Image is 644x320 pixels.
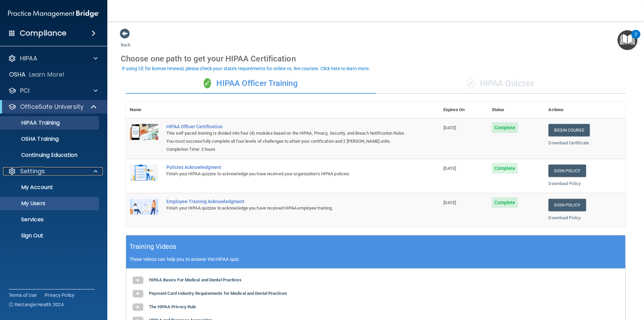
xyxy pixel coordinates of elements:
[131,274,145,287] img: gray_youtube_icon.38fcd6cc.png
[122,66,370,71] div: If using CE for license renewal, please check your state's requirements for online vs. live cours...
[548,215,581,220] a: Download Policy
[548,165,586,177] a: Sign Policy
[548,140,589,145] a: Download Certificate
[20,54,37,62] p: HIPAA
[126,102,162,118] th: Name
[121,34,130,47] a: Back
[20,87,30,95] p: PCI
[439,102,488,118] th: Expires On
[166,170,406,178] div: Finish your HIPAA quizzes to acknowledge you have received your organization’s HIPAA policies.
[126,74,376,94] div: HIPAA Officer Training
[8,167,98,175] a: Settings
[8,7,99,20] img: PMB logo
[548,181,581,186] a: Download Policy
[4,232,96,239] p: Sign Out
[376,74,626,94] div: HIPAA Quizzes
[618,30,637,50] button: Open Resource Center, 2 new notifications
[488,102,545,118] th: Status
[492,197,518,208] span: Complete
[4,152,96,158] p: Continuing Education
[20,167,45,175] p: Settings
[4,216,96,223] p: Services
[166,124,406,129] a: HIPAA Officer Certification
[45,292,75,299] a: Privacy Policy
[443,200,456,205] span: [DATE]
[149,291,287,296] b: Payment Card Industry Requirements for Medical and Dental Practices
[8,54,98,62] a: HIPAA
[492,163,518,174] span: Complete
[149,277,241,282] b: HIPAA Basics For Medical and Dental Practices
[149,304,196,309] b: The HIPAA Privacy Rule
[129,241,176,253] h5: Training Videos
[29,71,65,79] p: Learn More!
[548,124,589,136] a: Begin Course
[528,272,636,299] iframe: Drift Widget Chat Controller
[9,71,26,79] p: OSHA
[4,120,60,126] p: HIPAA Training
[548,199,586,211] a: Sign Policy
[4,184,96,191] p: My Account
[129,257,622,262] p: These videos can help you to answer the HIPAA quiz
[467,78,475,88] span: ✓
[166,145,406,153] div: Completion Time: 2 hours
[121,65,371,72] button: If using CE for license renewal, please check your state's requirements for online vs. live cours...
[166,199,406,204] div: Employee Training Acknowledgment
[9,301,64,308] span: Ⓒ Rectangle Health 2024
[8,87,98,95] a: PCI
[166,165,406,170] div: Policies Acknowledgment
[204,78,211,88] span: ✓
[4,136,59,142] p: OSHA Training
[4,200,96,207] p: My Users
[166,204,406,212] div: Finish your HIPAA quizzes to acknowledge you have received HIPAA employee training.
[443,166,456,171] span: [DATE]
[166,129,406,145] div: This self-paced training is divided into four (4) modules based on the HIPAA, Privacy, Security, ...
[131,301,145,314] img: gray_youtube_icon.38fcd6cc.png
[443,125,456,130] span: [DATE]
[8,103,97,111] a: OfficeSafe University
[20,29,66,38] h4: Compliance
[9,292,37,299] a: Terms of Use
[544,102,626,118] th: Actions
[635,34,637,43] div: 2
[121,49,631,68] div: Choose one path to get your HIPAA Certification
[20,103,84,111] p: OfficeSafe University
[131,287,145,301] img: gray_youtube_icon.38fcd6cc.png
[492,122,518,133] span: Complete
